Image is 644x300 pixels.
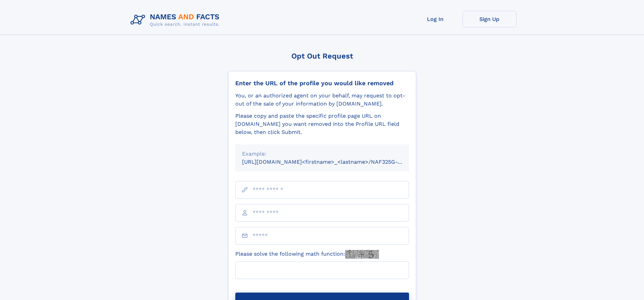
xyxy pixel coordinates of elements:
[235,250,379,259] label: Please solve the following math function:
[242,159,422,165] small: [URL][DOMAIN_NAME]<firstname>_<lastname>/NAF325G-xxxxxxxx
[462,11,517,27] a: Sign Up
[228,52,416,60] div: Opt Out Request
[128,11,225,29] img: Logo Names and Facts
[242,150,402,158] div: Example:
[408,11,462,27] a: Log In
[235,112,409,136] div: Please copy and paste the specific profile page URL on [DOMAIN_NAME] you want removed into the Pr...
[235,92,409,108] div: You, or an authorized agent on your behalf, may request to opt-out of the sale of your informatio...
[235,79,409,87] div: Enter the URL of the profile you would like removed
